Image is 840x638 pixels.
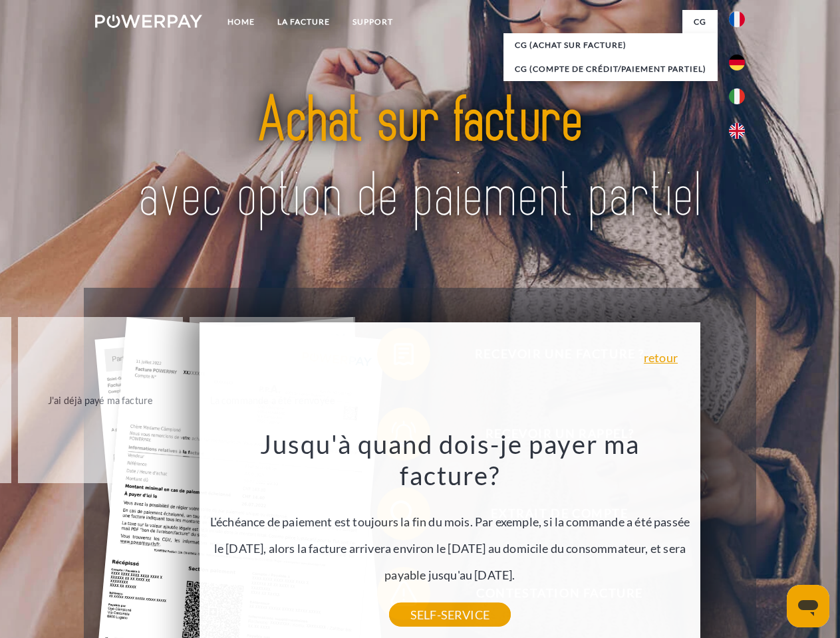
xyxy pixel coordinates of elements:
[787,585,829,627] iframe: Bouton de lancement de la fenêtre de messagerie
[127,64,713,255] img: title-powerpay_fr.svg
[26,391,176,409] div: J'ai déjà payé ma facture
[95,15,202,28] img: logo-powerpay-white.svg
[208,428,693,615] div: L'échéance de paiement est toujours la fin du mois. Par exemple, si la commande a été passée le [...
[341,10,404,34] a: Support
[503,33,718,57] a: CG (achat sur facture)
[729,123,745,139] img: en
[729,54,745,70] img: de
[216,10,266,34] a: Home
[729,88,745,104] img: it
[208,428,693,492] h3: Jusqu'à quand dois-je payer ma facture?
[503,57,718,81] a: CG (Compte de crédit/paiement partiel)
[682,10,718,34] a: CG
[389,603,511,627] a: SELF-SERVICE
[729,11,745,27] img: fr
[266,10,341,34] a: LA FACTURE
[644,352,678,364] a: retour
